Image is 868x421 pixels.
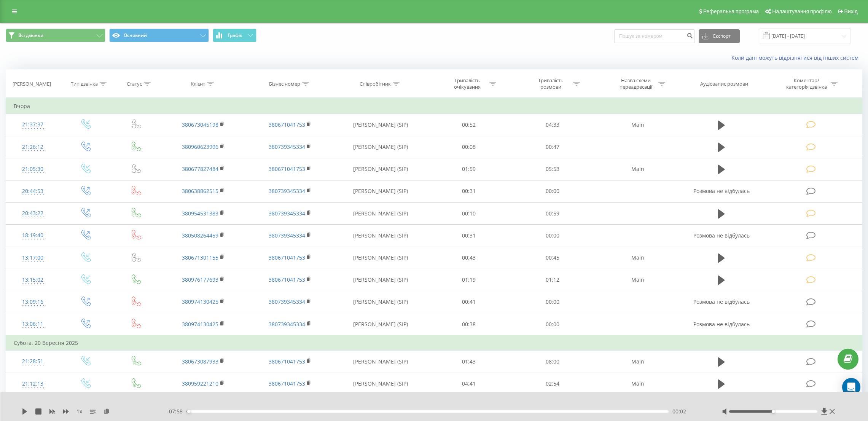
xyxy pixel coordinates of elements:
[14,376,52,391] div: 21:12:13
[334,351,427,373] td: [PERSON_NAME] (SIP)
[693,321,750,328] span: Розмова не відбулась
[14,140,52,155] div: 21:26:12
[511,158,594,180] td: 05:53
[334,373,427,395] td: [PERSON_NAME] (SIP)
[334,158,427,180] td: [PERSON_NAME] (SIP)
[427,203,511,225] td: 00:10
[269,187,305,195] a: 380739345334
[14,317,52,332] div: 13:06:11
[594,351,681,373] td: Main
[182,210,218,217] a: 380954531383
[844,8,858,14] span: Вихід
[427,269,511,291] td: 01:19
[269,143,305,150] a: 380739345334
[511,136,594,158] td: 00:47
[614,29,695,43] input: Пошук за номером
[182,321,218,328] a: 380974130425
[269,121,305,128] a: 380671041753
[511,114,594,136] td: 04:33
[182,276,218,283] a: 380976177693
[269,358,305,365] a: 380671041753
[14,184,52,199] div: 20:44:53
[14,354,52,369] div: 21:28:51
[616,77,656,90] div: Назва схеми переадресації
[530,77,571,90] div: Тривалість розмови
[334,114,427,136] td: [PERSON_NAME] (SIP)
[334,180,427,202] td: [PERSON_NAME] (SIP)
[76,408,82,415] span: 1 x
[511,269,594,291] td: 01:12
[187,410,190,413] div: Accessibility label
[511,351,594,373] td: 08:00
[427,351,511,373] td: 01:43
[842,378,860,396] div: Open Intercom Messenger
[731,54,862,61] a: Коли дані можуть відрізнятися вiд інших систем
[447,77,487,90] div: Тривалість очікування
[511,291,594,313] td: 00:00
[182,187,218,195] a: 380638862515
[182,358,218,365] a: 380673087933
[672,408,686,415] span: 00:02
[334,136,427,158] td: [PERSON_NAME] (SIP)
[511,313,594,336] td: 00:00
[191,81,205,87] div: Клієнт
[6,99,862,114] td: Вчора
[14,117,52,132] div: 21:37:37
[427,313,511,336] td: 00:38
[427,291,511,313] td: 00:41
[6,29,105,42] button: Всі дзвінки
[699,29,740,43] button: Експорт
[594,158,681,180] td: Main
[693,187,750,195] span: Розмова не відбулась
[182,298,218,305] a: 380974130425
[427,180,511,202] td: 00:31
[14,228,52,243] div: 18:19:40
[14,295,52,309] div: 13:09:16
[18,32,43,38] span: Всі дзвінки
[269,254,305,261] a: 380671041753
[334,269,427,291] td: [PERSON_NAME] (SIP)
[511,203,594,225] td: 00:59
[269,380,305,387] a: 380671041753
[269,165,305,172] a: 380671041753
[511,180,594,202] td: 00:00
[269,81,300,87] div: Бізнес номер
[772,8,831,14] span: Налаштування профілю
[182,143,218,150] a: 380960623996
[334,291,427,313] td: [PERSON_NAME] (SIP)
[511,247,594,269] td: 00:45
[360,81,391,87] div: Співробітник
[427,247,511,269] td: 00:43
[13,81,51,87] div: [PERSON_NAME]
[182,254,218,261] a: 380671301155
[269,232,305,239] a: 380739345334
[334,225,427,247] td: [PERSON_NAME] (SIP)
[511,225,594,247] td: 00:00
[182,232,218,239] a: 380508264459
[269,210,305,217] a: 380739345334
[228,33,242,38] span: Графік
[784,77,829,90] div: Коментар/категорія дзвінка
[772,410,775,413] div: Accessibility label
[594,373,681,395] td: Main
[269,321,305,328] a: 380739345334
[269,276,305,283] a: 380671041753
[700,81,748,87] div: Аудіозапис розмови
[109,29,209,42] button: Основний
[182,380,218,387] a: 380959221210
[14,162,52,177] div: 21:05:30
[427,158,511,180] td: 01:59
[594,247,681,269] td: Main
[594,269,681,291] td: Main
[182,165,218,172] a: 380677827484
[703,8,759,14] span: Реферальна програма
[167,408,186,415] span: - 07:58
[693,298,750,305] span: Розмова не відбулась
[427,114,511,136] td: 00:52
[427,136,511,158] td: 00:08
[427,225,511,247] td: 00:31
[594,114,681,136] td: Main
[14,206,52,221] div: 20:43:22
[213,29,256,42] button: Графік
[14,250,52,265] div: 13:17:00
